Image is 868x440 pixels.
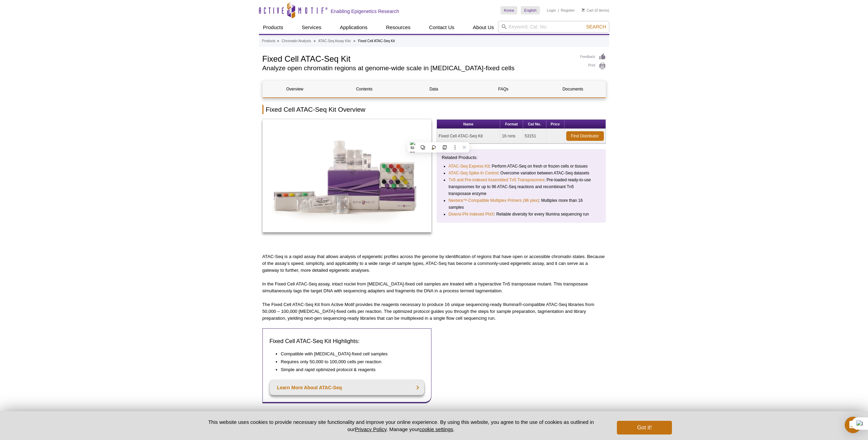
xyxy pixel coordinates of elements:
[501,6,517,14] a: Korea
[541,81,605,97] a: Documents
[262,65,573,71] h2: Analyze open chromatin regions at genome-wide scale in [MEDICAL_DATA]-fixed cells
[298,21,326,34] a: Services
[425,21,458,34] a: Contact Us
[402,81,466,97] a: Data
[442,154,601,161] p: Related Products:
[419,426,453,432] button: cookie settings
[449,163,490,170] a: ATAC-Seq Express Kit
[582,8,594,13] a: Cart
[584,24,608,30] button: Search
[449,211,494,218] a: Diversi-Phi Indexed PhiX
[270,380,425,395] a: Learn More About ATAC-Seq
[259,21,287,34] a: Products
[449,170,498,176] a: ATAC-Seq Spike-In Control
[449,176,595,197] li: : Pre-loaded ready-to-use transposomes for up to 96 ATAC-Seq reactions and recombinant Tn5 transp...
[566,131,604,141] a: Find Distributor
[449,170,595,176] li: : Overcome variation between ATAC-Seq datasets
[332,81,397,97] a: Contents
[471,81,535,97] a: FAQs
[437,328,606,424] iframe: Intro to ATAC-Seq: Method overview and comparison to ChIP-Seq
[263,81,327,97] a: Overview
[336,21,372,34] a: Applications
[449,176,544,183] a: Tn5 and Pre-indexed Assembled Tn5 Transposomes
[617,421,672,435] button: Got it!
[262,105,606,114] h2: Fixed Cell ATAC-Seq Kit Overview
[498,21,609,33] input: Keyword, Cat. No.
[355,426,386,432] a: Privacy Policy
[500,129,523,144] td: 16 rxns
[281,351,418,357] li: Compatible with [MEDICAL_DATA]-fixed cell samples
[262,253,606,274] p: ATAC-Seq is a rapid assay that allows analysis of epigenetic profiles across the genome by identi...
[449,197,539,204] a: Nextera™-Compatible Multiplex Primers (96 plex)
[845,417,861,433] div: Open Intercom Messenger
[582,8,585,12] img: Your Cart
[196,418,606,433] p: This website uses cookies to provide necessary site functionality and improve your online experie...
[262,301,606,322] p: The Fixed Cell ATAC-Seq Kit from Active Motif provides the reagents necessary to produce 16 uniqu...
[523,129,546,144] td: 53151
[262,53,573,63] h1: Fixed Cell ATAC-Seq Kit
[437,129,500,144] td: Fixed Cell ATAC-Seq Kit
[523,120,546,129] th: Cat No.
[358,39,394,43] li: Fixed Cell ATAC-Seq Kit
[437,120,500,129] th: Name
[521,6,540,14] a: English
[547,8,556,13] a: Login
[270,337,425,345] h3: Fixed Cell ATAC-Seq Kit Highlights:
[558,6,559,14] li: |
[546,120,565,129] th: Price
[561,8,575,13] a: Register
[262,38,275,44] a: Products
[582,6,609,14] li: (0 items)
[281,366,418,373] li: Simple and rapid optimized protocol & reagents
[262,281,606,294] p: In the Fixed Cell ATAC-Seq assay, intact nuclei from [MEDICAL_DATA]-fixed cell samples are treate...
[331,8,399,14] h2: Enabling Epigenetics Research
[586,24,606,29] span: Search
[449,211,595,218] li: : Reliable diversity for every Illumina sequencing run
[318,38,351,44] a: ATAC-Seq Assay Kits
[262,119,432,232] img: CUT&Tag-IT Assay Kit - Tissue
[580,62,606,70] a: Print
[353,39,355,43] li: »
[469,21,498,34] a: About Us
[314,39,316,43] li: »
[449,163,595,170] li: : Perform ATAC-Seq on fresh or frozen cells or tissues
[382,21,415,34] a: Resources
[500,120,523,129] th: Format
[580,53,606,61] a: Feedback
[449,197,595,211] li: : Multiplex more than 16 samples
[282,38,311,44] a: Chromatin Analysis
[277,39,279,43] li: »
[281,358,418,365] li: Requires only 50,000 to 100,000 cells per reaction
